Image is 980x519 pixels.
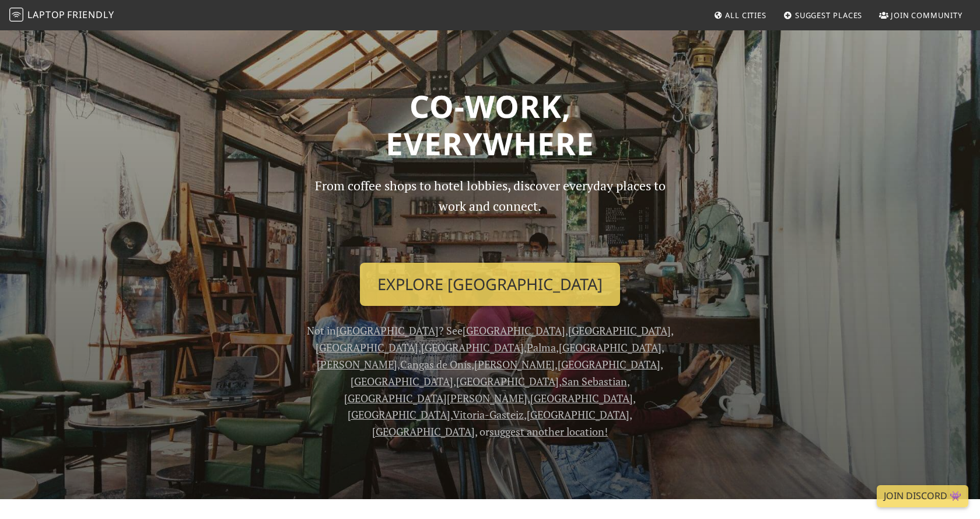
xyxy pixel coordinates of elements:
[344,391,527,405] a: [GEOGRAPHIC_DATA][PERSON_NAME]
[316,340,418,354] a: [GEOGRAPHIC_DATA]
[400,357,471,371] a: Cangas de Onís
[891,10,963,20] span: Join Community
[372,424,475,438] a: [GEOGRAPHIC_DATA]
[67,8,114,21] span: Friendly
[558,357,660,371] a: [GEOGRAPHIC_DATA]
[9,8,23,22] img: LaptopFriendly
[779,5,867,26] a: Suggest Places
[421,340,524,354] a: [GEOGRAPHIC_DATA]
[877,485,968,507] a: Join Discord 👾
[456,374,559,388] a: [GEOGRAPHIC_DATA]
[795,10,863,20] span: Suggest Places
[336,323,439,337] a: [GEOGRAPHIC_DATA]
[112,88,868,162] h1: Co-work, Everywhere
[463,323,565,337] a: [GEOGRAPHIC_DATA]
[9,5,114,26] a: LaptopFriendly LaptopFriendly
[453,407,524,422] a: Vitoria-Gasteiz
[527,407,629,422] a: [GEOGRAPHIC_DATA]
[562,374,627,388] a: San Sebastian
[27,8,65,21] span: Laptop
[348,407,450,422] a: [GEOGRAPHIC_DATA]
[725,10,766,20] span: All Cities
[530,391,633,405] a: [GEOGRAPHIC_DATA]
[559,340,661,354] a: [GEOGRAPHIC_DATA]
[474,357,555,371] a: [PERSON_NAME]
[304,176,675,253] p: From coffee shops to hotel lobbies, discover everyday places to work and connect.
[489,424,608,438] a: suggest another location!
[307,323,674,438] span: Not in ? See , , , , , , , , , , , , , , , , , , , or
[351,374,453,388] a: [GEOGRAPHIC_DATA]
[709,5,771,26] a: All Cities
[317,357,397,371] a: [PERSON_NAME]
[874,5,967,26] a: Join Community
[527,340,556,354] a: Palma
[568,323,671,337] a: [GEOGRAPHIC_DATA]
[360,263,620,306] a: Explore [GEOGRAPHIC_DATA]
